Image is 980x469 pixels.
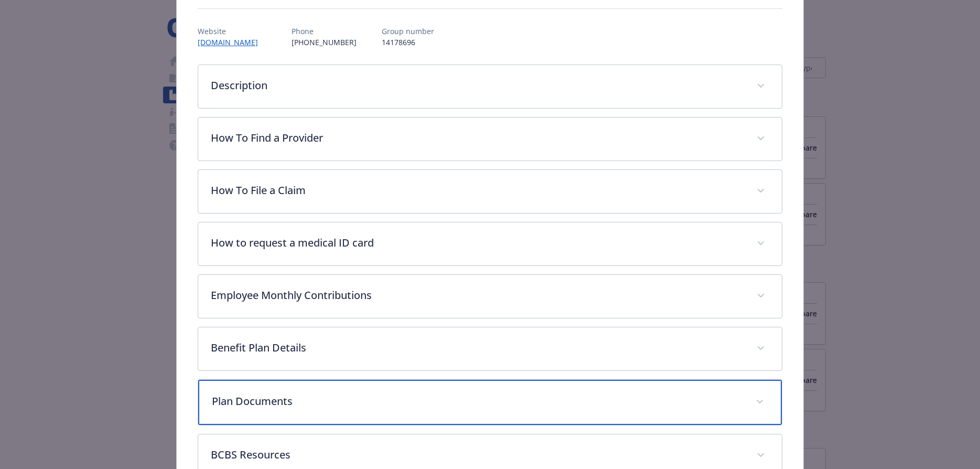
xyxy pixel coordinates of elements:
[198,37,266,47] a: [DOMAIN_NAME]
[211,130,744,146] p: How To Find a Provider
[211,287,744,303] p: Employee Monthly Contributions
[198,170,781,213] div: How To File a Claim
[211,235,744,251] p: How to request a medical ID card
[211,340,744,356] p: Benefit Plan Details
[198,275,781,318] div: Employee Monthly Contributions
[198,26,266,37] p: Website
[198,65,781,108] div: Description
[382,26,434,37] p: Group number
[211,183,744,198] p: How To File a Claim
[198,222,781,265] div: How to request a medical ID card
[212,393,742,409] p: Plan Documents
[292,37,357,48] p: [PHONE_NUMBER]
[292,26,357,37] p: Phone
[198,380,781,425] div: Plan Documents
[382,37,434,48] p: 14178696
[198,327,781,370] div: Benefit Plan Details
[211,447,744,463] p: BCBS Resources
[198,118,781,161] div: How To Find a Provider
[211,78,744,93] p: Description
